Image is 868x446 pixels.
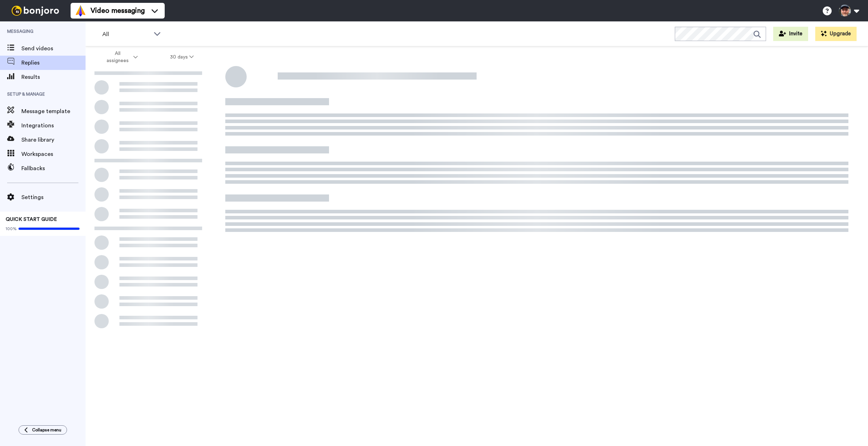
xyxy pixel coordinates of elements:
[91,6,145,16] span: Video messaging
[21,59,86,67] span: Replies
[815,27,857,41] button: Upgrade
[21,136,86,144] span: Share library
[21,193,86,202] span: Settings
[32,427,61,433] span: Collapse menu
[75,5,86,16] img: vm-color.svg
[21,44,86,53] span: Send videos
[87,47,154,67] button: All assignees
[102,30,150,39] span: All
[9,6,62,16] img: bj-logo-header-white.svg
[21,121,86,130] span: Integrations
[103,50,132,64] span: All assignees
[21,107,86,116] span: Message template
[6,217,57,222] span: QUICK START GUIDE
[21,164,86,173] span: Fallbacks
[19,425,67,435] button: Collapse menu
[6,226,17,232] span: 100%
[154,51,210,64] button: 30 days
[21,73,86,81] span: Results
[773,27,808,41] button: Invite
[21,150,86,158] span: Workspaces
